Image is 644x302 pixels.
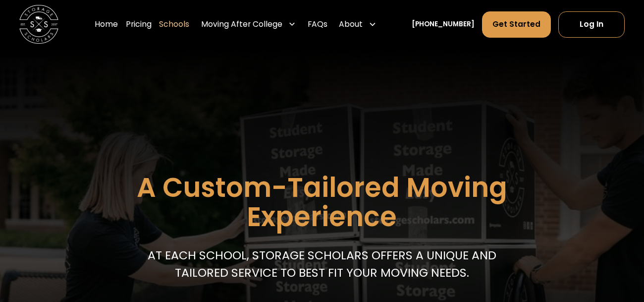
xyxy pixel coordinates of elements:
[19,5,58,44] img: Storage Scholars main logo
[482,11,550,38] a: Get Started
[339,18,363,30] div: About
[126,11,152,38] a: Pricing
[308,11,327,38] a: FAQs
[558,11,625,38] a: Log In
[145,246,499,282] p: At each school, storage scholars offers a unique and tailored service to best fit your Moving needs.
[412,19,475,30] a: [PHONE_NUMBER]
[201,18,282,30] div: Moving After College
[159,11,189,38] a: Schools
[197,11,300,38] div: Moving After College
[89,173,556,232] h1: A Custom-Tailored Moving Experience
[95,11,118,38] a: Home
[335,11,380,38] div: About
